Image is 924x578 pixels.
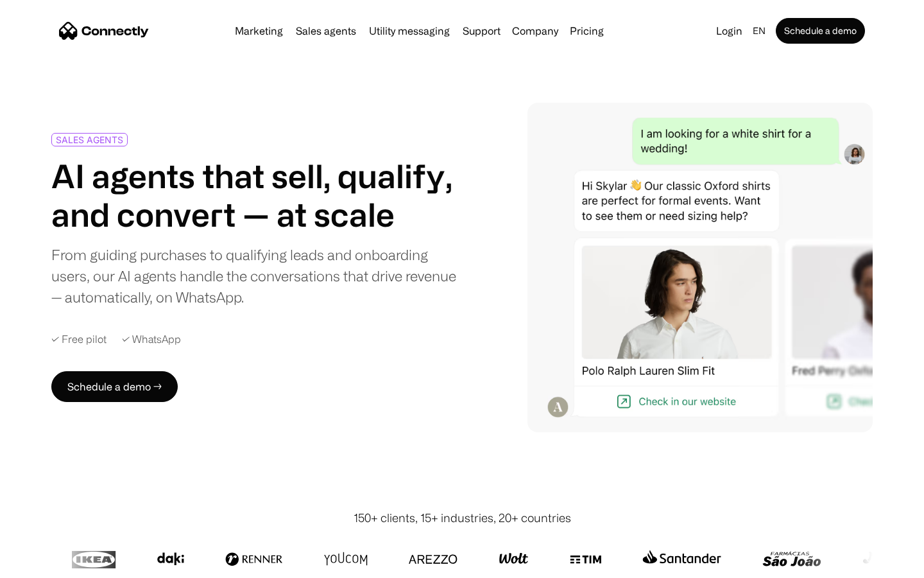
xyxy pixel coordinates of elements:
[122,333,181,346] div: ✓ WhatsApp
[26,556,77,574] ul: Language list
[56,135,123,144] div: SALES AGENTS
[753,22,766,40] div: en
[291,26,361,36] a: Sales agents
[776,18,865,44] a: Schedule a demo
[51,333,107,346] div: ✓ Free pilot
[51,371,178,402] a: Schedule a demo →
[711,22,748,40] a: Login
[51,244,457,308] div: From guiding purchases to qualifying leads and onboarding users, our AI agents handle the convers...
[565,26,609,36] a: Pricing
[458,26,506,36] a: Support
[364,26,455,36] a: Utility messaging
[13,554,77,574] aside: Language selected: English
[230,26,288,36] a: Marketing
[51,157,457,234] h1: AI agents that sell, qualify, and convert — at scale
[512,22,558,40] div: Company
[354,509,571,527] div: 150+ clients, 15+ industries, 20+ countries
